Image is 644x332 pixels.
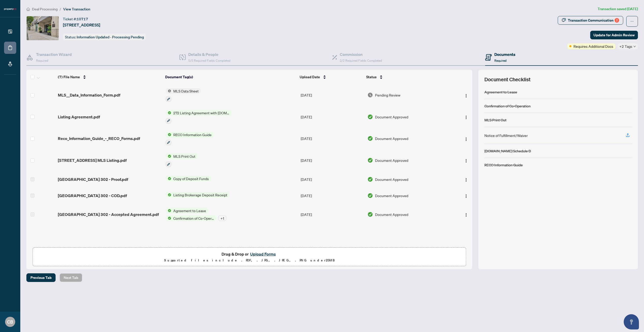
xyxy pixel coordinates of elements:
div: Ticket #: [63,16,88,22]
th: Status [364,70,447,84]
article: Transaction saved [DATE] [598,6,638,12]
span: [STREET_ADDRESS] [63,22,100,28]
button: Status IconMLS Data Sheet [166,88,201,102]
span: Document Approved [375,193,408,198]
span: Upload Date [300,74,320,80]
li: / [60,6,61,12]
span: Document Approved [375,177,408,182]
td: [DATE] [299,128,365,150]
span: [GEOGRAPHIC_DATA] 302 - Accepted Agreement.pdf [58,211,159,217]
img: Logo [464,194,468,198]
button: Logo [462,134,470,143]
img: Logo [464,159,468,163]
div: + 1 [218,215,226,221]
span: MLS Data Sheet [171,88,201,94]
button: Status IconAgreement to LeaseStatus IconConfirmation of Co-Operation+1 [166,208,226,221]
td: [DATE] [299,149,365,171]
span: Document Approved [375,157,408,163]
button: Status IconCopy of Deposit Funds [166,176,211,181]
h4: Details & People [188,51,230,57]
span: [STREET_ADDRESS] MLS Listing.pdf [58,157,127,163]
span: Deal Processing [32,7,58,11]
button: Logo [462,210,470,218]
span: Drag & Drop or [222,251,277,257]
span: [GEOGRAPHIC_DATA] 302 - COD.pdf [58,193,127,199]
img: Document Status [367,193,373,198]
button: Logo [462,113,470,121]
button: Logo [462,175,470,183]
button: Transaction Communication2 [558,16,623,25]
span: Update for Admin Review [594,31,635,39]
img: Logo [464,178,468,182]
img: Status Icon [166,176,171,181]
td: [DATE] [299,84,365,106]
th: (7) File Name [56,70,163,84]
button: Previous Tab [26,273,56,282]
span: [GEOGRAPHIC_DATA] 302 - Proof.pdf [58,176,128,182]
span: (7) File Name [58,74,80,80]
img: Document Status [367,92,373,98]
span: Copy of Deposit Funds [171,176,211,181]
span: Document Approved [375,114,408,120]
span: 5/5 Required Fields Completed [188,59,230,62]
img: Logo [464,115,468,119]
span: Requires Additional Docs [573,43,613,49]
td: [DATE] [299,106,365,128]
button: Update for Admin Review [590,31,638,39]
th: Document Tag(s) [163,70,298,84]
button: Logo [462,192,470,200]
h4: Transaction Wizard [36,51,72,57]
p: Supported files include .PDF, .JPG, .JPEG, .PNG under 25 MB [36,257,463,263]
img: Logo [464,213,468,217]
span: View Transaction [63,7,90,11]
span: Agreement to Lease [171,208,208,213]
span: down [633,45,636,48]
td: [DATE] [299,171,365,187]
button: Logo [462,156,470,164]
img: Status Icon [166,215,171,221]
img: logo [4,8,16,11]
div: Agreement to Lease [484,89,517,95]
span: Status [366,74,377,80]
img: Status Icon [166,132,171,137]
span: Required [36,59,48,62]
button: Open asap [624,314,639,329]
img: Status Icon [166,153,171,159]
img: Status Icon [166,192,171,198]
span: 10717 [77,17,88,21]
span: MLS__Data_Information_Form.pdf [58,92,120,98]
div: Notice of Fulfillment/Waiver [484,133,528,138]
span: Information Updated - Processing Pending [77,35,144,39]
span: Previous Tab [30,274,52,282]
th: Upload Date [298,70,364,84]
button: Status Icon272 Listing Agreement with [DOMAIN_NAME] Company Schedule A to Listing Agreement [166,110,231,124]
img: Document Status [367,177,373,182]
img: Document Status [367,136,373,141]
img: Status Icon [166,110,171,116]
div: [DOMAIN_NAME] Schedule B [484,148,531,154]
img: Document Status [367,114,373,120]
td: [DATE] [299,187,365,204]
div: Confirmation of Co-Operation [484,103,531,109]
img: Document Status [367,212,373,217]
span: RECO Information Guide [171,132,214,137]
h4: Commission [340,51,382,57]
span: Drag & Drop orUpload FormsSupported files include .PDF, .JPG, .JPEG, .PNG under25MB [33,248,466,266]
span: 272 Listing Agreement with [DOMAIN_NAME] Company Schedule A to Listing Agreement [171,110,231,116]
div: MLS Print Out [484,117,506,123]
span: 2/2 Required Fields Completed [340,59,382,62]
button: Status IconMLS Print Out [166,153,197,167]
span: +2 Tags [619,43,632,49]
span: CB [7,318,13,325]
div: RECO Information Guide [484,162,523,168]
h4: Documents [494,51,515,57]
span: ellipsis [630,20,634,23]
div: Transaction Communication [568,16,619,24]
button: Upload Forms [249,251,277,257]
span: home [26,7,30,11]
span: MLS Print Out [171,153,197,159]
div: Status: [63,34,146,40]
div: 2 [615,18,619,23]
span: Required [494,59,506,62]
span: Pending Review [375,92,400,98]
